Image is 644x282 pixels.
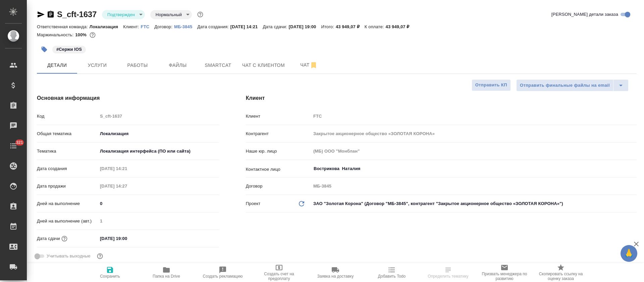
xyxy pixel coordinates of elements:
span: Сохранить [100,274,120,279]
div: Подтвержден [150,10,192,19]
input: Пустое поле [311,111,637,121]
span: Файлы [162,61,194,70]
button: Нормальный [154,12,184,17]
p: Локализация [90,24,123,29]
div: split button [516,79,629,91]
span: Создать рекламацию [203,274,243,279]
button: Добавить тэг [37,42,52,57]
button: Заявка на доставку [307,263,364,282]
span: Чат [293,61,325,69]
span: Добавить Todo [378,274,406,279]
button: Отправить КП [472,79,511,91]
span: 🙏 [623,246,635,260]
a: FTC [141,24,155,29]
span: Сержи IOS [52,46,87,52]
input: ✎ Введи что-нибудь [98,234,156,243]
p: 43 949,07 ₽ [336,24,365,29]
button: Если добавить услуги и заполнить их объемом, то дата рассчитается автоматически [60,234,69,243]
button: Создать счет на предоплату [251,263,307,282]
span: 321 [12,139,27,146]
button: 🙏 [621,245,637,262]
div: Локализация интерфейса (ПО или сайта) [98,146,219,157]
p: Общая тематика [37,130,98,137]
p: Контрагент [246,130,311,137]
p: Дата создания: [197,24,230,29]
p: Итого: [321,24,335,29]
input: Пустое поле [98,164,156,173]
div: Локализация [98,128,219,139]
button: Скопировать ссылку [47,10,55,18]
p: Клиент [246,113,311,120]
button: Добавить Todo [364,263,420,282]
a: МБ-3845 [174,24,197,29]
p: К оплате: [365,24,386,29]
button: Отправить финальные файлы на email [516,79,613,91]
span: Призвать менеджера по развитию [480,272,529,281]
p: Проект [246,200,261,207]
p: Тематика [37,148,98,155]
input: Пустое поле [311,129,637,138]
span: Заявка на доставку [317,274,354,279]
p: Ответственная команда: [37,24,90,29]
input: Пустое поле [98,181,156,191]
p: Дней на выполнение (авт.) [37,218,98,225]
button: Определить тематику [420,263,476,282]
p: Контактное лицо [246,166,311,173]
input: ✎ Введи что-нибудь [98,199,219,208]
p: Код [37,113,98,120]
span: Определить тематику [428,274,468,279]
p: #Сержи IOS [56,46,82,53]
button: Open [633,168,634,169]
button: Папка на Drive [138,263,195,282]
p: 43 949,07 ₽ [386,24,415,29]
p: Дата продажи [37,183,98,190]
span: Отправить КП [475,81,507,89]
span: Отправить финальные файлы на email [520,82,610,89]
button: 0.00 RUB; 0.00 EUR; [88,31,97,39]
input: Пустое поле [98,216,219,226]
p: Дата сдачи [37,235,60,242]
span: Создать счет на предоплату [255,272,303,281]
input: Пустое поле [311,181,637,191]
input: Пустое поле [311,146,637,156]
div: Подтвержден [102,10,145,19]
span: Smartcat [202,61,234,70]
p: Дата создания [37,165,98,172]
p: Наше юр. лицо [246,148,311,155]
span: Папка на Drive [153,274,180,279]
span: Услуги [81,61,113,70]
p: Договор: [154,24,174,29]
button: Доп статусы указывают на важность/срочность заказа [196,10,205,19]
p: [DATE] 14:21 [230,24,263,29]
p: 100% [75,32,88,37]
svg: Отписаться [310,61,318,69]
button: Создать рекламацию [195,263,251,282]
h4: Клиент [246,94,637,102]
p: Договор [246,183,311,190]
h4: Основная информация [37,94,219,102]
p: [DATE] 19:00 [289,24,321,29]
span: Чат с клиентом [242,61,285,70]
p: Дней на выполнение [37,200,98,207]
a: 321 [2,137,25,154]
span: Скопировать ссылку на оценку заказа [537,272,585,281]
span: Учитывать выходные [47,253,91,259]
button: Подтвержден [105,12,137,17]
span: Детали [41,61,73,70]
button: Выбери, если сб и вс нужно считать рабочими днями для выполнения заказа. [96,252,104,260]
input: Пустое поле [98,111,219,121]
span: [PERSON_NAME] детали заказа [551,11,618,18]
a: S_cft-1637 [57,10,97,19]
span: Работы [121,61,154,70]
button: Скопировать ссылку для ЯМессенджера [37,10,45,18]
div: ЗАО "Золотая Корона" (Договор "МБ-3845", контрагент "Закрытое акционерное общество «ЗОЛОТАЯ КОРОН... [311,198,637,209]
button: Сохранить [82,263,138,282]
button: Скопировать ссылку на оценку заказа [533,263,589,282]
button: Призвать менеджера по развитию [476,263,533,282]
p: Маржинальность: [37,32,75,37]
p: Дата сдачи: [263,24,288,29]
p: Клиент: [123,24,141,29]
